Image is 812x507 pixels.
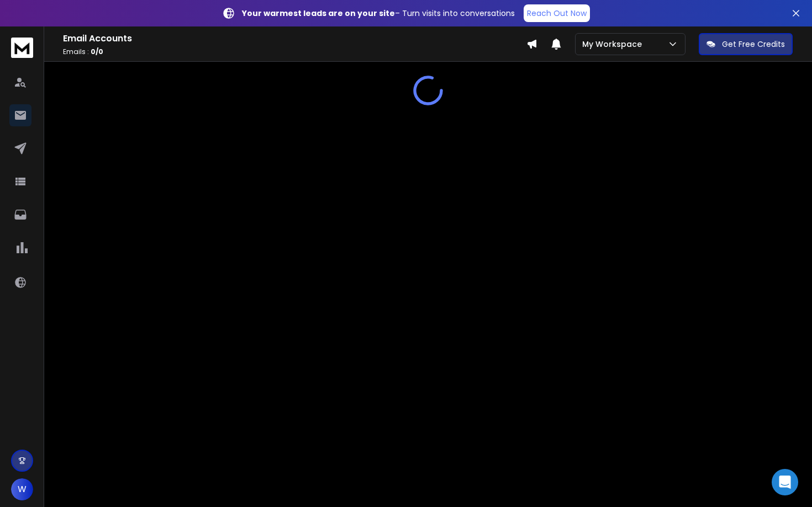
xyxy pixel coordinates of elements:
[527,8,587,19] p: Reach Out Now
[63,47,526,56] p: Emails :
[524,4,590,22] a: Reach Out Now
[699,33,793,55] button: Get Free Credits
[11,38,33,58] img: logo
[11,478,33,500] button: W
[582,39,646,50] p: My Workspace
[242,8,395,19] strong: Your warmest leads are on your site
[722,39,785,50] p: Get Free Credits
[63,32,526,45] h1: Email Accounts
[242,8,515,19] p: – Turn visits into conversations
[772,469,798,495] div: Open Intercom Messenger
[91,47,103,56] span: 0 / 0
